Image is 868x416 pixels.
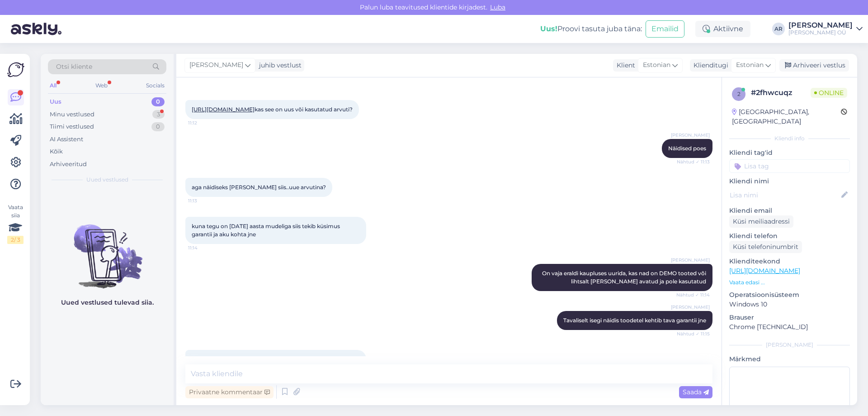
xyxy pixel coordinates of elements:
[563,317,706,324] span: Tavaliselt isegi näidis toodetel kehtib tava garantii jne
[729,257,850,266] p: Klienditeekond
[811,88,847,98] span: Online
[192,106,353,113] span: kas see on uus või kasutatud arvuti?
[646,20,684,38] button: Emailid
[729,241,802,253] div: Küsi telefoninumbrit
[50,110,94,119] div: Minu vestlused
[788,22,863,36] a: [PERSON_NAME][PERSON_NAME] OÜ
[94,80,109,91] div: Web
[729,341,850,349] div: [PERSON_NAME]
[729,278,850,287] p: Vaata edasi ...
[7,236,24,244] div: 2 / 3
[188,244,222,251] span: 11:14
[151,122,165,131] div: 0
[613,61,635,70] div: Klient
[7,61,24,78] img: Askly Logo
[737,91,741,97] span: 2
[152,110,165,119] div: 3
[671,257,710,263] span: [PERSON_NAME]
[729,177,850,186] p: Kliendi nimi
[676,292,710,298] span: Nähtud ✓ 11:14
[736,60,764,70] span: Estonian
[751,87,811,98] div: # 2fhwcuqz
[732,107,841,126] div: [GEOGRAPHIC_DATA], [GEOGRAPHIC_DATA]
[189,60,243,70] span: [PERSON_NAME]
[7,203,24,244] div: Vaata siia
[255,61,302,70] div: juhib vestlust
[729,215,793,228] div: Küsi meiliaadressi
[188,120,222,126] span: 11:12
[643,60,670,70] span: Estonian
[192,223,341,238] span: kuna tegu on [DATE] aasta mudeliga siis tekib küsimus garantii ja aku kohta jne
[50,122,94,131] div: Tiimi vestlused
[48,80,58,91] div: All
[192,356,359,371] span: kas mulle ainult tundus, või läks selle toote hind 449 pealt 699 [PERSON_NAME] [PERSON_NAME] vest...
[192,184,326,191] span: aga näidiseks [PERSON_NAME] siis..uue arvutina?
[729,267,800,275] a: [URL][DOMAIN_NAME]
[50,160,87,169] div: Arhiveeritud
[61,298,154,307] p: Uued vestlused tulevad siia.
[690,61,728,70] div: Klienditugi
[542,270,708,285] span: On vaja eraldi kaupluses uurida, kas nad on DEMO tooted või lihtsalt [PERSON_NAME] avatud ja pole...
[788,29,853,36] div: [PERSON_NAME] OÜ
[729,290,850,300] p: Operatsioonisüsteem
[729,159,850,173] input: Lisa tag
[50,147,63,156] div: Kõik
[729,148,850,158] p: Kliendi tag'id
[50,135,83,144] div: AI Assistent
[676,158,710,165] span: Nähtud ✓ 11:13
[50,97,61,106] div: Uus
[671,132,710,139] span: [PERSON_NAME]
[41,208,174,290] img: No chats
[729,206,850,215] p: Kliendi email
[729,300,850,309] p: Windows 10
[730,190,840,200] input: Lisa nimi
[86,176,128,184] span: Uued vestlused
[683,388,709,396] span: Saada
[772,23,785,35] div: AR
[729,313,850,322] p: Brauser
[729,322,850,332] p: Chrome [TECHNICAL_ID]
[676,330,710,337] span: Nähtud ✓ 11:15
[729,231,850,241] p: Kliendi telefon
[729,134,850,143] div: Kliendi info
[540,24,557,33] b: Uus!
[188,197,222,204] span: 11:13
[668,145,706,152] span: Näidised poes
[151,97,165,106] div: 0
[671,304,710,311] span: [PERSON_NAME]
[788,22,853,29] div: [PERSON_NAME]
[779,59,849,72] div: Arhiveeri vestlus
[185,386,274,398] div: Privaatne kommentaar
[144,80,166,91] div: Socials
[729,354,850,364] p: Märkmed
[540,24,642,34] div: Proovi tasuta juba täna:
[695,21,750,37] div: Aktiivne
[56,62,92,72] span: Otsi kliente
[487,3,508,11] span: Luba
[192,106,255,113] a: [URL][DOMAIN_NAME]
